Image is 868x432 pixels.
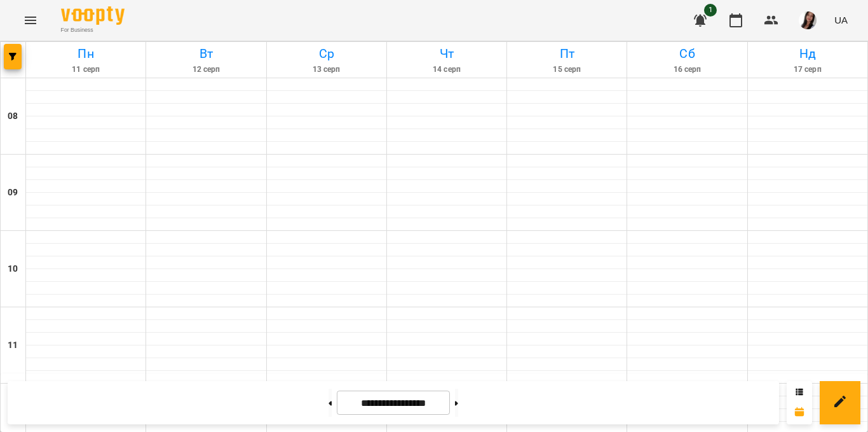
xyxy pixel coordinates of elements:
[8,109,18,123] h6: 08
[8,262,18,276] h6: 10
[15,5,46,36] button: Menu
[509,44,625,64] h6: Пт
[269,64,384,76] h6: 13 серп
[28,64,144,76] h6: 11 серп
[148,64,264,76] h6: 12 серп
[629,64,745,76] h6: 16 серп
[8,186,18,200] h6: 09
[750,44,865,64] h6: Нд
[509,64,625,76] h6: 15 серп
[829,8,853,32] button: UA
[8,338,18,352] h6: 11
[750,64,865,76] h6: 17 серп
[389,44,505,64] h6: Чт
[61,6,125,25] img: Voopty Logo
[269,44,384,64] h6: Ср
[629,44,745,64] h6: Сб
[799,11,817,29] img: 1d6f23e5120c7992040491d1b6c3cd92.jpg
[148,44,264,64] h6: Вт
[389,64,505,76] h6: 14 серп
[61,26,125,34] span: For Business
[704,4,717,17] span: 1
[28,44,144,64] h6: Пн
[834,13,848,27] span: UA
